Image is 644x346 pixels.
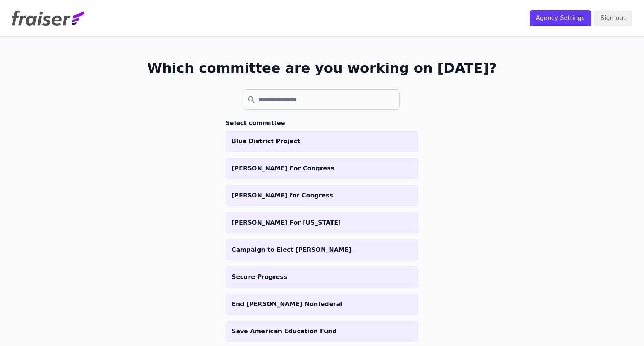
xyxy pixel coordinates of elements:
[232,164,412,173] p: [PERSON_NAME] For Congress
[232,191,412,200] p: [PERSON_NAME] for Congress
[232,273,412,282] p: Secure Progress
[226,266,418,288] a: Secure Progress
[594,10,632,26] input: Sign out
[226,185,418,206] a: [PERSON_NAME] for Congress
[226,212,418,233] a: [PERSON_NAME] For [US_STATE]
[147,61,497,76] h1: Which committee are you working on [DATE]?
[232,245,412,254] p: Campaign to Elect [PERSON_NAME]
[12,11,84,26] img: Fraiser Logo
[226,158,418,179] a: [PERSON_NAME] For Congress
[226,294,418,315] a: End [PERSON_NAME] Nonfederal
[232,218,412,227] p: [PERSON_NAME] For [US_STATE]
[232,327,412,336] p: Save American Education Fund
[530,10,591,26] input: Agency Settings
[226,239,418,260] a: Campaign to Elect [PERSON_NAME]
[226,119,418,128] h3: Select committee
[232,300,412,309] p: End [PERSON_NAME] Nonfederal
[226,321,418,342] a: Save American Education Fund
[226,131,418,152] a: Blue District Project
[232,137,412,146] p: Blue District Project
